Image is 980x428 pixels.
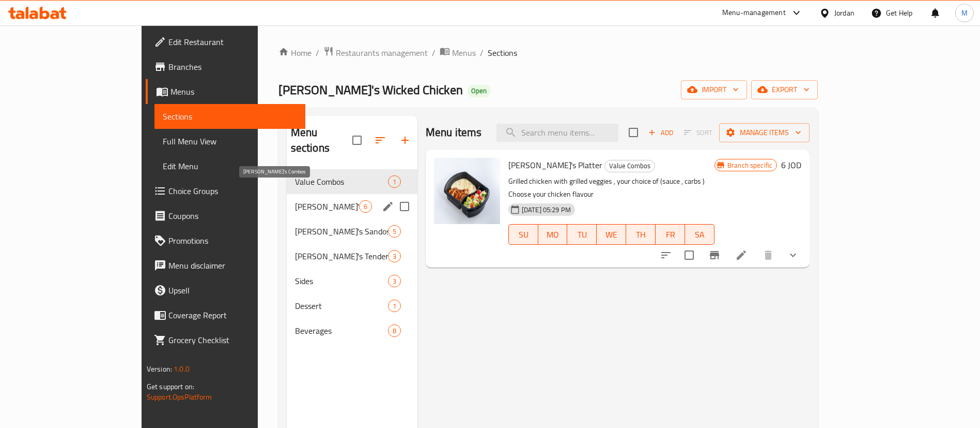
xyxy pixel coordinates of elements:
div: Henny's Sandos & Wraps [295,225,388,238]
button: TH [626,224,656,245]
span: Get support on: [147,380,194,393]
span: Select section [623,122,644,143]
li: / [432,47,435,59]
span: Edit Restaurant [168,36,297,48]
a: Promotions [146,228,305,253]
span: WE [601,227,622,242]
a: Edit Restaurant [146,29,305,54]
span: 1.0.0 [174,362,190,376]
div: Menu-management [722,7,786,19]
a: Menu disclaimer [146,253,305,278]
a: Restaurants management [323,46,428,60]
div: items [388,225,401,238]
button: MO [538,224,568,245]
svg: Show Choices [787,249,799,261]
li: / [480,47,484,59]
div: [PERSON_NAME]'s Tenders3 [287,244,417,269]
a: Edit menu item [735,249,748,261]
button: Add section [393,128,417,153]
button: export [751,80,818,99]
span: Full Menu View [163,135,297,147]
nav: Menu sections [287,165,417,347]
button: Add [644,125,677,141]
button: WE [597,224,626,245]
li: / [316,47,319,59]
span: 1 [388,177,400,187]
span: Coverage Report [168,309,297,321]
p: Grilled chicken with grilled veggies , your choice of (sauce , carbs ) Choose your chicken flavour [508,175,714,201]
span: M [961,7,968,19]
div: items [388,175,401,188]
div: Value Combos [295,175,388,188]
span: import [689,83,739,96]
a: Menus [440,46,476,60]
span: Add [647,127,675,139]
span: Beverages [295,324,388,337]
span: Branches [168,61,297,73]
div: items [388,300,401,312]
span: Manage items [727,126,801,139]
span: 3 [388,276,400,286]
span: Choice Groups [168,185,297,197]
div: Henny's Tenders [295,250,388,262]
button: Manage items [719,123,810,142]
span: [PERSON_NAME]'s Wicked Chicken [278,78,463,101]
span: 1 [388,301,400,311]
button: delete [756,243,781,268]
span: Value Combos [605,160,655,172]
span: [DATE] 05:29 PM [518,205,575,215]
span: Coupons [168,210,297,222]
button: SU [508,224,538,245]
a: Upsell [146,278,305,303]
a: Full Menu View [154,129,305,154]
span: SA [689,227,710,242]
span: SU [513,227,534,242]
span: Select all sections [346,129,368,151]
h2: Menu sections [291,125,352,156]
span: Promotions [168,234,297,247]
a: Coverage Report [146,303,305,328]
nav: breadcrumb [278,46,818,60]
span: Menus [452,47,476,59]
span: export [759,83,810,96]
span: [PERSON_NAME]'s Sandos & Wraps [295,225,388,238]
div: [PERSON_NAME]'s Combos6edit [287,194,417,219]
span: [PERSON_NAME]'s Tenders [295,250,388,262]
div: Beverages8 [287,318,417,343]
span: Menus [170,85,297,98]
h2: Menu items [426,125,482,140]
div: [PERSON_NAME]'s Sandos & Wraps5 [287,219,417,244]
button: TU [567,224,597,245]
div: Jordan [834,7,854,19]
span: Select section first [677,125,719,141]
button: import [681,80,747,99]
span: 8 [388,326,400,336]
div: items [388,250,401,262]
span: Dessert [295,300,388,312]
a: Sections [154,104,305,129]
div: Value Combos [604,160,655,172]
a: Coupons [146,203,305,228]
span: Sections [488,47,517,59]
div: items [388,275,401,287]
button: sort-choices [654,243,678,268]
input: search [496,124,618,142]
button: Branch-specific-item [702,243,727,268]
span: TH [630,227,651,242]
button: show more [781,243,805,268]
img: Henny's Platter [434,158,500,224]
button: FR [656,224,685,245]
span: Sides [295,275,388,287]
span: Select to update [678,244,700,266]
div: Sides3 [287,269,417,293]
span: Restaurants management [336,47,428,59]
a: Edit Menu [154,154,305,179]
span: 3 [388,252,400,261]
span: Grocery Checklist [168,334,297,346]
span: Upsell [168,284,297,297]
button: edit [380,199,396,214]
a: Choice Groups [146,179,305,203]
